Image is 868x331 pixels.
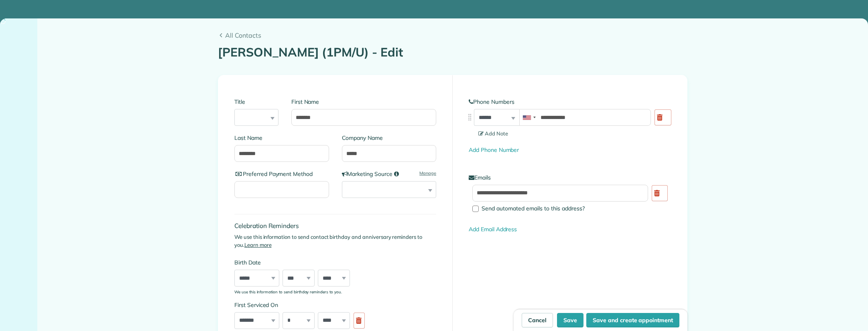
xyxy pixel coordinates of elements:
[225,30,687,40] span: All Contacts
[469,98,671,106] label: Phone Numbers
[234,134,329,142] label: Last Name
[482,205,585,212] span: Send automated emails to this address?
[218,46,687,59] h1: [PERSON_NAME] (1PM/U) - Edit
[469,226,517,233] a: Add Email Address
[342,134,437,142] label: Company Name
[419,170,436,177] a: Manage
[234,98,278,106] label: Title
[342,170,437,178] label: Marketing Source
[557,313,583,327] button: Save
[522,313,553,327] a: Cancel
[291,98,436,106] label: First Name
[234,170,329,178] label: Preferred Payment Method
[520,109,538,125] div: United States: +1
[234,289,342,294] sub: We use this information to send birthday reminders to you.
[234,222,436,229] h4: Celebration Reminders
[469,146,519,153] a: Add Phone Number
[478,130,508,137] span: Add Note
[466,113,474,121] img: drag_indicator-119b368615184ecde3eda3c64c821f6cf29d3e2b97b89ee44bc31753036683e5.png
[234,301,369,309] label: First Serviced On
[586,313,679,327] button: Save and create appointment
[218,30,687,40] a: All Contacts
[234,258,369,266] label: Birth Date
[234,233,436,249] p: We use this information to send contact birthday and anniversary reminders to you.
[469,174,671,182] label: Emails
[244,242,272,248] a: Learn more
